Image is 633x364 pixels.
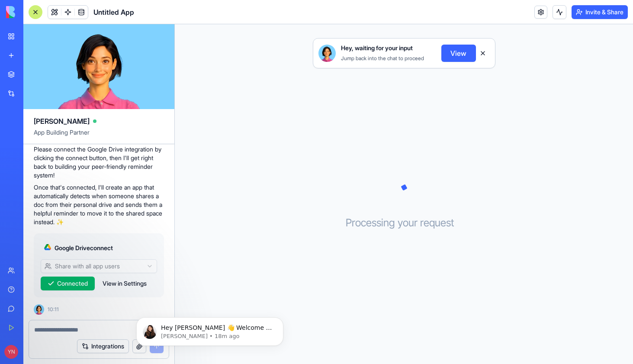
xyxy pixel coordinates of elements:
[34,145,164,180] p: Please connect the Google Drive integration by clicking the connect button, then I'll get right b...
[41,277,95,290] button: Connected
[48,306,59,313] span: 10:11
[57,279,88,288] span: Connected
[341,55,424,61] span: Jump back into the chat to proceed
[34,116,90,126] span: [PERSON_NAME]
[123,299,296,360] iframe: Intercom notifications message
[55,244,113,252] span: Google Drive connect
[34,304,44,315] img: Ella_00000_wcx2te.png
[34,183,164,226] p: Once that's connected, I'll create an app that automatically detects when someone shares a doc fr...
[346,216,462,230] h3: Processing your request
[318,45,336,62] img: Ella_00000_wcx2te.png
[44,244,51,251] img: googledrive
[4,345,18,359] span: YN
[77,339,129,353] button: Integrations
[6,6,60,18] img: logo
[572,5,628,19] button: Invite & Share
[341,44,413,52] span: Hey, waiting for your input
[98,277,151,290] button: View in Settings
[441,45,476,62] button: View
[34,128,164,144] span: App Building Partner
[93,7,134,17] span: Untitled App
